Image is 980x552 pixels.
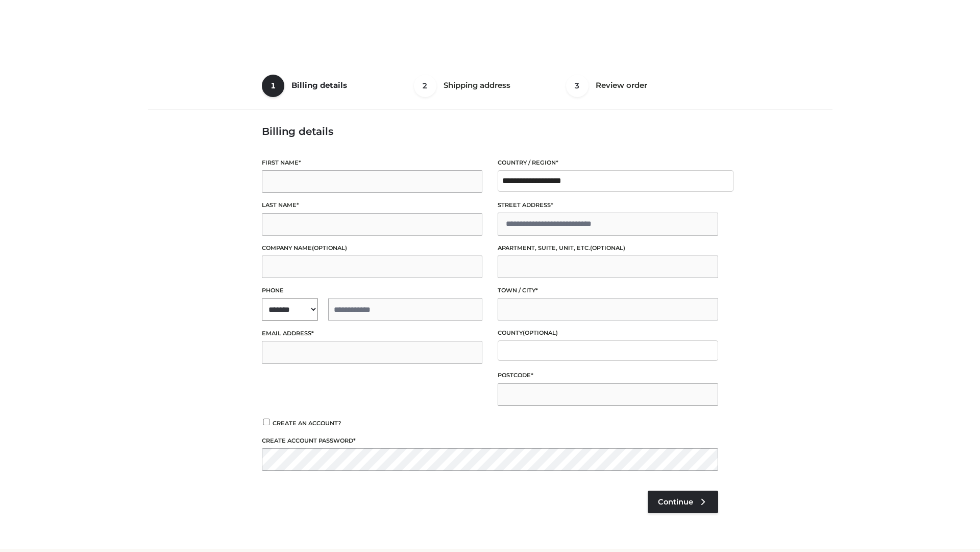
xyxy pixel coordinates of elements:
label: Street address [498,200,718,210]
span: 3 [566,75,589,97]
span: 1 [262,75,284,97]
span: (optional) [312,244,347,251]
label: Last name [262,200,482,210]
label: Phone [262,286,482,295]
span: 2 [414,75,436,97]
span: Shipping address [444,80,510,90]
span: (optional) [590,244,625,251]
label: Country / Region [498,158,718,168]
h3: Billing details [262,125,718,137]
span: Create an account? [273,420,341,427]
label: First name [262,158,482,168]
label: Apartment, suite, unit, etc. [498,243,718,253]
label: Company name [262,243,482,253]
span: (optional) [523,329,558,336]
label: Town / City [498,286,718,295]
span: Billing details [291,80,347,90]
a: Continue [648,491,718,513]
span: Review order [596,80,647,90]
input: Create an account? [262,419,271,425]
label: Email address [262,329,482,338]
span: Continue [658,497,693,507]
label: County [498,328,718,338]
label: Postcode [498,371,718,380]
label: Create account password [262,436,718,446]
